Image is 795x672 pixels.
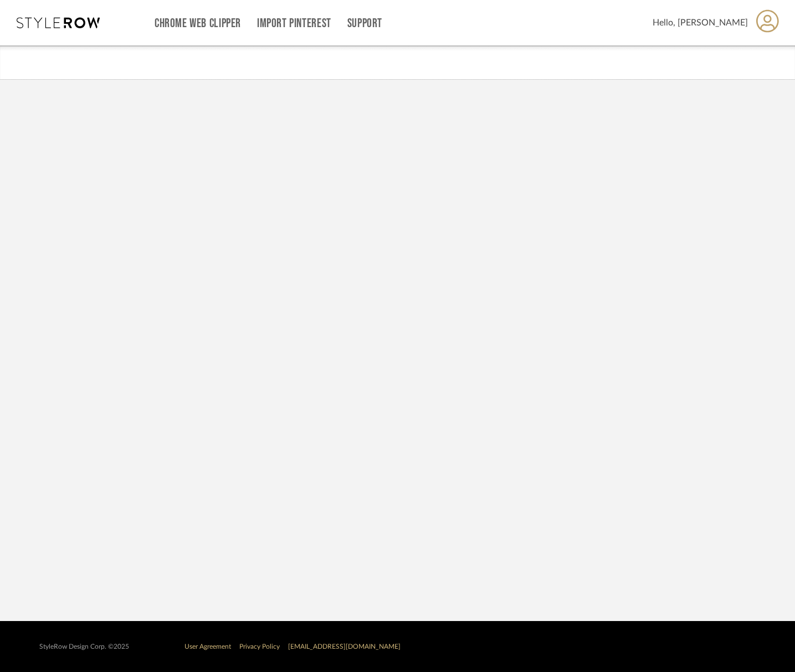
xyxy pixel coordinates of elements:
[239,643,280,650] a: Privacy Policy
[653,16,748,29] span: Hello, [PERSON_NAME]
[155,19,241,28] a: Chrome Web Clipper
[257,19,331,28] a: Import Pinterest
[184,643,231,650] a: User Agreement
[347,19,382,28] a: Support
[39,643,129,651] div: StyleRow Design Corp. ©2025
[288,643,401,650] a: [EMAIL_ADDRESS][DOMAIN_NAME]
